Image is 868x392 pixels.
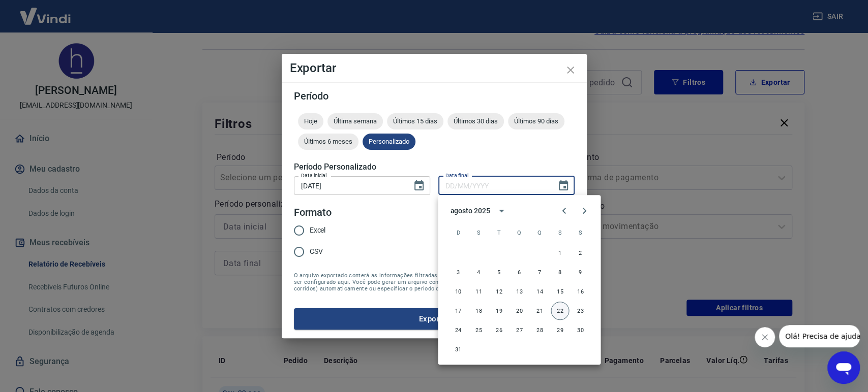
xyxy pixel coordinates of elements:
button: 18 [469,302,488,320]
span: O arquivo exportado conterá as informações filtradas na tela anterior com exceção do período que ... [294,272,575,292]
span: Últimos 30 dias [447,117,504,125]
legend: Formato [294,205,332,220]
button: calendar view is open, switch to year view [493,202,511,219]
span: Últimos 90 dias [508,117,564,125]
button: 14 [530,282,549,301]
span: domingo [449,222,467,243]
button: 13 [510,282,528,301]
span: Últimos 15 dias [387,117,443,125]
button: Next month [574,201,594,221]
button: close [558,58,583,82]
button: 20 [510,302,528,320]
span: Últimos 6 meses [298,138,358,145]
label: Data final [445,172,468,179]
span: terça-feira [490,222,508,243]
button: 11 [469,282,488,301]
button: 6 [510,263,528,281]
button: 12 [490,282,508,301]
button: 15 [551,282,569,301]
button: 16 [571,282,589,301]
button: 9 [571,263,589,281]
span: CSV [310,246,323,257]
iframe: Fechar mensagem [755,327,775,347]
button: 7 [530,263,549,281]
label: Data inicial [301,172,327,179]
button: 30 [571,321,589,339]
h5: Período Personalizado [294,162,575,172]
span: sexta-feira [551,222,569,243]
div: Última semana [327,113,383,129]
button: 4 [469,263,488,281]
button: 22 [551,302,569,320]
span: quinta-feira [530,222,549,243]
div: Hoje [298,113,323,129]
button: 3 [449,263,467,281]
button: Choose date [553,176,574,196]
button: 26 [490,321,508,339]
div: Últimos 15 dias [387,113,443,129]
button: Choose date, selected date is 12 de ago de 2025 [409,176,429,196]
span: Olá! Precisa de ajuda? [6,7,85,15]
span: quarta-feira [510,222,528,243]
button: 5 [490,263,508,281]
button: 31 [449,340,467,358]
span: Personalizado [363,138,415,145]
button: 27 [510,321,528,339]
input: DD/MM/YYYY [294,176,405,195]
iframe: Mensagem da empresa [779,325,860,347]
button: 1 [551,244,569,262]
iframe: Botão para abrir a janela de mensagens [827,351,860,384]
div: Personalizado [363,134,415,150]
button: 21 [530,302,549,320]
h5: Período [294,91,575,101]
button: 19 [490,302,508,320]
span: sábado [571,222,589,243]
div: agosto 2025 [450,206,490,216]
span: Hoje [298,117,323,125]
button: 8 [551,263,569,281]
div: Últimos 6 meses [298,134,358,150]
button: 2 [571,244,589,262]
h4: Exportar [290,62,579,74]
button: 28 [530,321,549,339]
button: 24 [449,321,467,339]
button: Previous month [554,201,574,221]
button: 25 [469,321,488,339]
span: Última semana [327,117,383,125]
div: Últimos 30 dias [447,113,504,129]
div: Últimos 90 dias [508,113,564,129]
span: Excel [310,225,326,236]
span: segunda-feira [469,222,488,243]
button: Exportar [294,308,575,330]
button: 10 [449,282,467,301]
button: 17 [449,302,467,320]
button: 23 [571,302,589,320]
button: 29 [551,321,569,339]
input: DD/MM/YYYY [438,176,549,195]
